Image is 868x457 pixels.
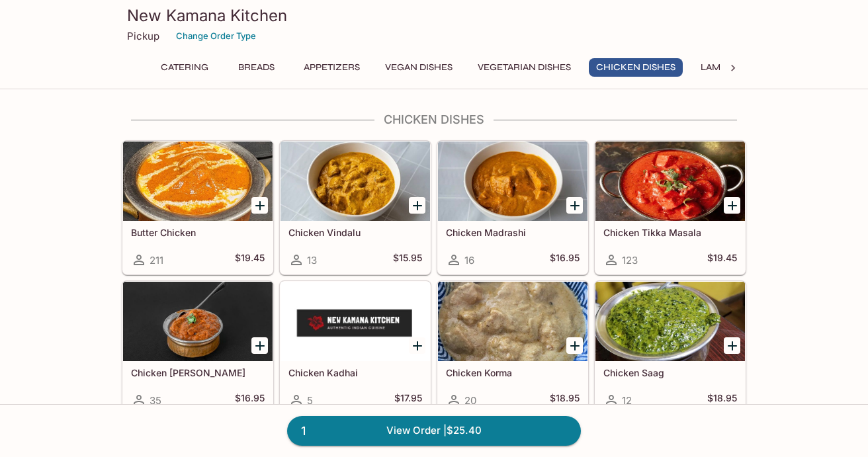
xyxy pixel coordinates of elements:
[409,197,425,214] button: Add Chicken Vindalu
[393,252,422,268] h5: $15.95
[123,282,273,361] div: Chicken Curry
[281,142,430,221] div: Chicken Vindalu
[622,254,638,267] span: 123
[724,197,740,214] button: Add Chicken Tikka Masala
[724,337,740,354] button: Add Chicken Saag
[123,142,273,221] div: Butter Chicken
[150,394,161,407] span: 35
[409,337,425,354] button: Add Chicken Kadhai
[438,282,587,361] div: Chicken Korma
[287,416,581,445] a: 1View Order |$25.40
[550,252,580,268] h5: $16.95
[235,392,265,408] h5: $16.95
[595,142,745,221] div: Chicken Tikka Masala
[251,197,268,214] button: Add Butter Chicken
[566,337,583,354] button: Add Chicken Korma
[307,254,317,267] span: 13
[293,422,314,440] span: 1
[280,281,431,415] a: Chicken Kadhai5$17.95
[437,281,588,415] a: Chicken Korma20$18.95
[470,58,578,77] button: Vegetarian Dishes
[296,58,367,77] button: Appetizers
[595,141,746,274] a: Chicken Tikka Masala123$19.45
[394,392,422,408] h5: $17.95
[595,282,745,361] div: Chicken Saag
[122,281,273,415] a: Chicken [PERSON_NAME]35$16.95
[170,26,262,46] button: Change Order Type
[307,394,313,407] span: 5
[566,197,583,214] button: Add Chicken Madrashi
[281,282,430,361] div: Chicken Kadhai
[603,227,737,238] h5: Chicken Tikka Masala
[131,227,265,238] h5: Butter Chicken
[280,141,431,274] a: Chicken Vindalu13$15.95
[589,58,683,77] button: Chicken Dishes
[153,58,216,77] button: Catering
[438,142,587,221] div: Chicken Madrashi
[122,112,746,127] h4: Chicken Dishes
[595,281,746,415] a: Chicken Saag12$18.95
[378,58,460,77] button: Vegan Dishes
[707,252,737,268] h5: $19.45
[127,30,159,42] p: Pickup
[122,141,273,274] a: Butter Chicken211$19.45
[550,392,580,408] h5: $18.95
[288,227,422,238] h5: Chicken Vindalu
[622,394,632,407] span: 12
[446,227,580,238] h5: Chicken Madrashi
[693,58,769,77] button: Lamb Dishes
[464,254,474,267] span: 16
[288,367,422,378] h5: Chicken Kadhai
[707,392,737,408] h5: $18.95
[131,367,265,378] h5: Chicken [PERSON_NAME]
[464,394,476,407] span: 20
[251,337,268,354] button: Add Chicken Curry
[226,58,286,77] button: Breads
[446,367,580,378] h5: Chicken Korma
[235,252,265,268] h5: $19.45
[127,5,741,26] h3: New Kamana Kitchen
[150,254,163,267] span: 211
[437,141,588,274] a: Chicken Madrashi16$16.95
[603,367,737,378] h5: Chicken Saag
